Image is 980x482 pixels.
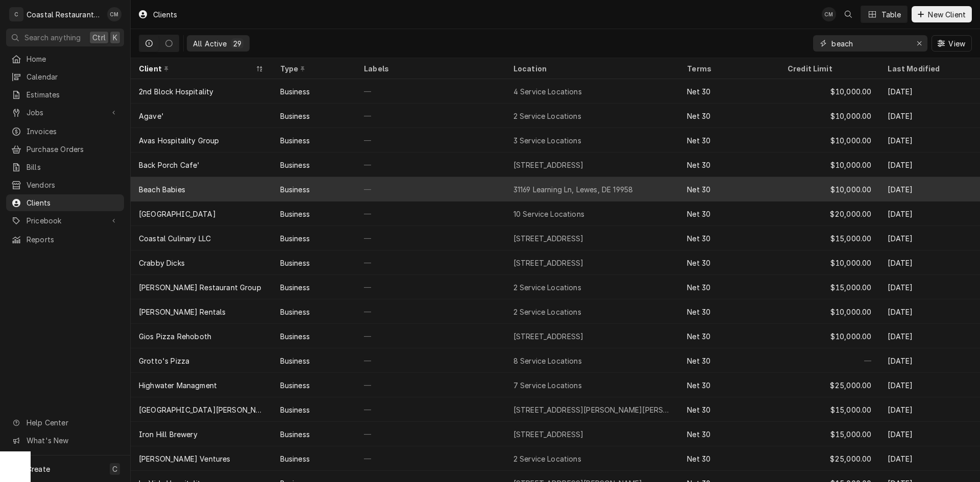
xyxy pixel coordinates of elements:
[193,38,227,49] div: All Active
[139,282,261,293] div: [PERSON_NAME] Restaurant Group
[779,128,880,153] div: $10,000.00
[513,135,581,146] div: 3 Service Locations
[6,104,124,121] a: Go to Jobs
[24,32,81,43] span: Search anything
[779,177,880,201] div: $10,000.00
[280,404,310,415] div: Business
[9,7,23,21] div: C
[879,422,980,446] div: [DATE]
[840,6,856,22] button: Open search
[779,324,880,348] div: $10,000.00
[687,404,710,415] div: Net 30
[139,258,185,268] div: Crabby Dicks
[6,176,124,193] a: Vendors
[779,446,880,471] div: $25,000.00
[779,79,880,104] div: $10,000.00
[946,38,967,49] span: View
[687,380,710,391] div: Net 30
[356,79,505,104] div: —
[139,184,185,195] div: Beach Babies
[280,160,310,170] div: Business
[356,201,505,226] div: —
[356,299,505,324] div: —
[513,86,582,97] div: 4 Service Locations
[280,331,310,342] div: Business
[879,128,980,153] div: [DATE]
[6,159,124,175] a: Bills
[513,160,584,170] div: [STREET_ADDRESS]
[779,226,880,250] div: $15,000.00
[280,86,310,97] div: Business
[356,226,505,250] div: —
[779,275,880,299] div: $15,000.00
[356,348,505,373] div: —
[881,9,901,20] div: Table
[513,429,584,440] div: [STREET_ADDRESS]
[513,258,584,268] div: [STREET_ADDRESS]
[280,282,310,293] div: Business
[788,63,870,74] div: Credit Limit
[687,184,710,195] div: Net 30
[139,429,198,440] div: Iron Hill Brewery
[6,86,124,103] a: Estimates
[280,184,310,195] div: Business
[280,356,310,366] div: Business
[107,7,121,21] div: Chad McMaster's Avatar
[280,453,310,464] div: Business
[6,123,124,140] a: Invoices
[27,197,119,208] span: Clients
[687,331,710,342] div: Net 30
[879,250,980,275] div: [DATE]
[513,331,584,342] div: [STREET_ADDRESS]
[356,128,505,153] div: —
[513,63,671,74] div: Location
[280,380,310,391] div: Business
[879,79,980,104] div: [DATE]
[822,7,836,21] div: Chad McMaster's Avatar
[879,373,980,397] div: [DATE]
[139,63,254,74] div: Client
[513,233,584,244] div: [STREET_ADDRESS]
[879,177,980,201] div: [DATE]
[280,307,310,317] div: Business
[27,9,102,20] div: Coastal Restaurant Repair
[513,356,582,366] div: 8 Service Locations
[139,404,264,415] div: [GEOGRAPHIC_DATA][PERSON_NAME]
[139,160,200,170] div: Back Porch Cafe'
[280,209,310,219] div: Business
[356,153,505,177] div: —
[687,135,710,146] div: Net 30
[356,104,505,128] div: —
[27,417,118,428] span: Help Center
[779,348,880,373] div: —
[687,209,710,219] div: Net 30
[687,63,769,74] div: Terms
[139,331,211,342] div: Gios Pizza Rehoboth
[779,397,880,422] div: $15,000.00
[687,111,710,121] div: Net 30
[233,38,241,49] div: 29
[911,35,927,52] button: Erase input
[280,135,310,146] div: Business
[280,258,310,268] div: Business
[107,7,121,21] div: CM
[27,435,118,446] span: What's New
[356,446,505,471] div: —
[879,275,980,299] div: [DATE]
[513,380,582,391] div: 7 Service Locations
[139,111,164,121] div: Agave'
[779,104,880,128] div: $10,000.00
[27,234,119,245] span: Reports
[879,446,980,471] div: [DATE]
[6,231,124,248] a: Reports
[139,135,219,146] div: Avas Hospitality Group
[822,7,836,21] div: CM
[912,6,972,22] button: New Client
[513,453,581,464] div: 2 Service Locations
[879,153,980,177] div: [DATE]
[6,414,124,431] a: Go to Help Center
[879,299,980,324] div: [DATE]
[92,32,106,43] span: Ctrl
[139,380,217,391] div: Highwater Managment
[687,282,710,293] div: Net 30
